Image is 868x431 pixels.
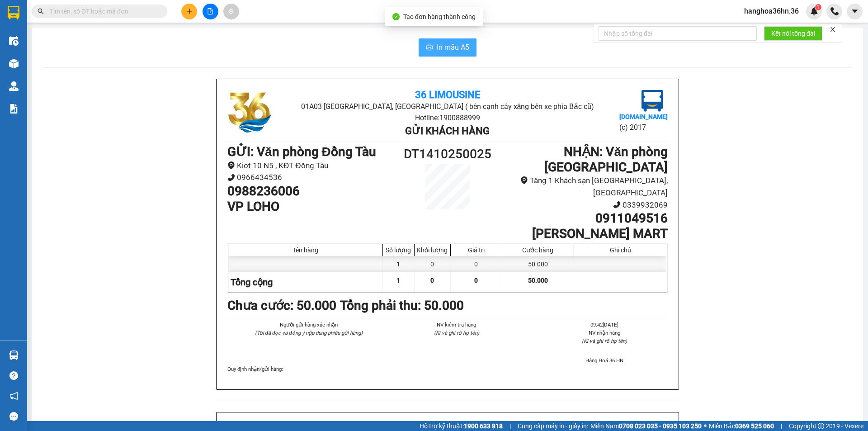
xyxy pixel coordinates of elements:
[451,256,502,272] div: 0
[503,199,668,211] li: 0339932069
[9,412,18,421] span: message
[245,321,372,329] li: Người gửi hàng xác nhận
[503,226,668,242] h1: [PERSON_NAME] MART
[207,8,213,14] span: file-add
[181,4,197,19] button: plus
[415,256,451,272] div: 0
[642,90,663,112] img: logo.jpg
[437,42,469,53] span: In mẫu A5
[503,175,668,199] li: Tầng 1 Khách sạn [GEOGRAPHIC_DATA], [GEOGRAPHIC_DATA]
[613,201,621,208] span: phone
[542,356,668,365] li: Hàng Hoá 36 HN
[227,365,668,373] div: Quy định nhận/gửi hàng :
[38,8,44,14] span: search
[203,4,218,19] button: file-add
[405,125,490,137] b: Gửi khách hàng
[9,81,19,91] img: warehouse-icon
[223,4,239,19] button: aim
[542,321,668,329] li: 09:42[DATE]
[771,28,815,38] span: Kết nối tổng đài
[474,277,478,284] span: 0
[830,26,836,33] span: close
[735,422,774,430] strong: 0369 525 060
[50,22,205,56] li: 01A03 [GEOGRAPHIC_DATA], [GEOGRAPHIC_DATA] ( bên cạnh cây xăng bến xe phía Bắc cũ)
[227,199,392,214] h1: VP LOHO
[227,144,376,159] b: GỬI : Văn phòng Đồng Tàu
[830,7,839,15] img: phone-icon
[396,277,400,284] span: 1
[9,350,19,360] img: warehouse-icon
[426,43,433,52] span: printer
[50,56,205,67] li: Hotline: 1900888999
[340,298,464,313] b: Tổng phải thu: 50.000
[227,160,392,172] li: Kiot 10 N5 , KĐT Đồng Tàu
[50,6,156,16] input: Tìm tên, số ĐT hoặc mã đơn
[810,7,818,15] img: icon-new-feature
[453,246,500,254] div: Giá trị
[818,423,824,429] span: copyright
[417,246,448,254] div: Khối lượng
[11,11,57,57] img: logo.jpg
[851,7,859,15] span: caret-down
[227,171,392,184] li: 0966434536
[599,26,757,41] input: Nhập số tổng đài
[420,421,503,431] span: Hỗ trợ kỹ thuật:
[385,246,412,254] div: Số lượng
[227,161,235,169] span: environment
[227,174,235,181] span: phone
[430,277,434,284] span: 0
[781,421,782,431] span: |
[9,104,19,114] img: solution-icon
[704,424,707,428] span: ⚪️
[764,26,822,41] button: Kết nối tổng đài
[392,13,400,20] span: check-circle
[520,176,528,184] span: environment
[95,10,160,22] b: 36 Limousine
[619,113,668,120] b: [DOMAIN_NAME]
[505,246,571,254] div: Cước hàng
[619,422,702,430] strong: 0708 023 035 - 0935 103 250
[590,421,702,431] span: Miền Nam
[419,38,476,57] button: printerIn mẫu A5
[709,421,774,431] span: Miền Bắc
[9,59,19,68] img: warehouse-icon
[815,4,821,10] sup: 1
[415,89,480,100] b: 36 Limousine
[582,338,627,344] i: (Kí và ghi rõ họ tên)
[255,330,363,336] i: (Tôi đã đọc và đồng ý nộp dung phiếu gửi hàng)
[301,101,594,112] li: 01A03 [GEOGRAPHIC_DATA], [GEOGRAPHIC_DATA] ( bên cạnh cây xăng bến xe phía Bắc cũ)
[393,321,519,329] li: NV kiểm tra hàng
[231,277,273,288] span: Tổng cộng
[619,122,668,133] li: (c) 2017
[228,8,234,14] span: aim
[301,112,594,123] li: Hotline: 1900888999
[434,330,479,336] i: (Kí và ghi rõ họ tên)
[509,421,511,431] span: |
[403,13,476,20] span: Tạo đơn hàng thành công
[737,5,806,17] span: hanghoa36hn.36
[464,422,503,430] strong: 1900 633 818
[576,246,665,254] div: Ghi chú
[816,4,820,10] span: 1
[502,256,574,272] div: 50.000
[186,8,193,14] span: plus
[9,392,18,400] span: notification
[9,371,18,380] span: question-circle
[544,144,668,175] b: NHẬN : Văn phòng [GEOGRAPHIC_DATA]
[542,329,668,337] li: NV nhận hàng
[528,277,548,284] span: 50.000
[231,246,380,254] div: Tên hàng
[9,36,19,46] img: warehouse-icon
[518,421,588,431] span: Cung cấp máy in - giấy in:
[227,90,273,135] img: logo.jpg
[8,6,19,19] img: logo-vxr
[392,144,503,164] h1: DT1410250025
[227,184,392,199] h1: 0988236006
[503,211,668,226] h1: 0911049516
[383,256,415,272] div: 1
[227,298,336,313] b: Chưa cước : 50.000
[847,4,863,19] button: caret-down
